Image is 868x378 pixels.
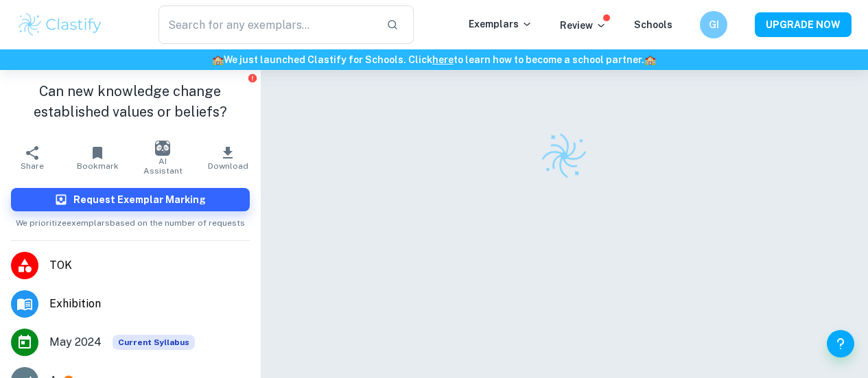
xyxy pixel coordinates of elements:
button: Report issue [248,73,258,83]
img: Clastify logo [537,129,591,182]
h6: Request Exemplar Marking [73,192,206,207]
span: 🏫 [644,54,656,65]
button: Bookmark [65,139,130,177]
span: Share [21,161,44,171]
img: Clastify logo [16,11,104,38]
a: Schools [634,19,672,30]
span: Current Syllabus [113,335,195,350]
span: Bookmark [77,161,119,171]
h6: GI [706,17,722,32]
img: AI Assistant [155,141,170,156]
span: TOK [49,257,250,274]
button: UPGRADE NOW [755,12,852,37]
button: AI Assistant [130,139,196,177]
button: Download [196,139,261,177]
button: Request Exemplar Marking [11,188,250,211]
span: Download [208,161,248,171]
span: We prioritize exemplars based on the number of requests [16,211,245,229]
a: here [432,54,454,65]
span: Exhibition [49,296,250,312]
input: Search for any exemplars... [159,5,375,44]
button: Help and Feedback [827,330,854,357]
p: Exemplars [469,16,532,32]
span: May 2024 [49,334,102,351]
p: Review [560,18,607,33]
span: AI Assistant [139,156,187,176]
span: 🏫 [212,54,224,65]
h1: Can new knowledge change established values or beliefs? [11,81,250,122]
button: GI [700,11,727,38]
h6: We just launched Clastify for Schools. Click to learn how to become a school partner. [3,52,865,67]
div: This exemplar is based on the current syllabus. Feel free to refer to it for inspiration/ideas wh... [113,335,195,350]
